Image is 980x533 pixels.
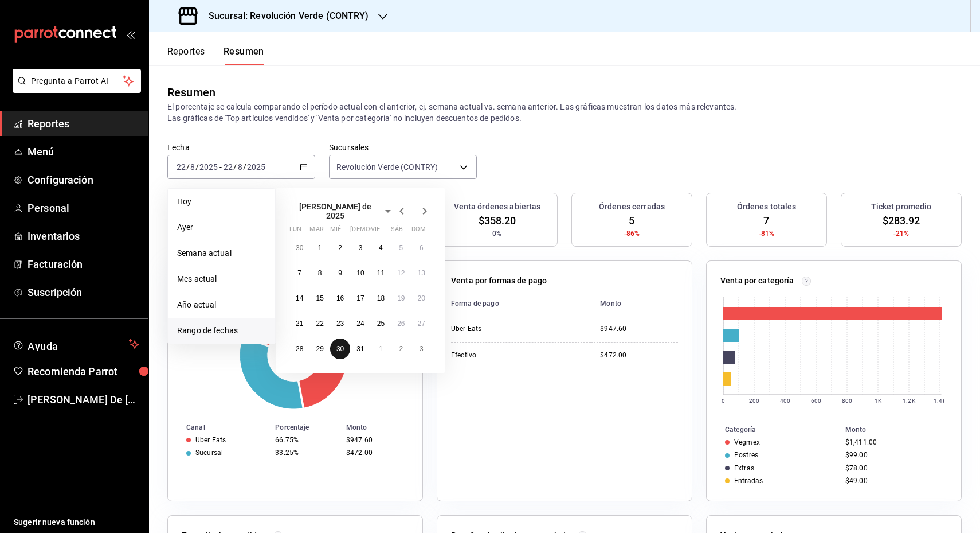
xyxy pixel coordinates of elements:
button: Reportes [167,46,205,65]
div: 66.75% [275,436,337,444]
div: 33.25% [275,449,337,457]
span: Recomienda Parrot [28,364,139,379]
button: 19 de julio de 2025 [391,288,411,309]
button: 3 de agosto de 2025 [411,339,432,359]
abbr: 10 de julio de 2025 [356,269,364,277]
h3: Venta órdenes abiertas [454,201,541,213]
abbr: 18 de julio de 2025 [377,294,385,302]
input: ---- [246,162,266,172]
div: $1,411.00 [845,438,943,446]
text: 1.2K [903,398,915,404]
th: Categoría [707,423,841,436]
span: Hoy [177,196,266,208]
abbr: 2 de agosto de 2025 [399,345,403,353]
abbr: 30 de julio de 2025 [336,345,344,353]
button: 6 de julio de 2025 [411,238,432,258]
abbr: 26 de julio de 2025 [397,320,405,328]
abbr: 4 de julio de 2025 [379,244,383,252]
abbr: 13 de julio de 2025 [418,269,425,277]
abbr: 3 de julio de 2025 [359,244,363,252]
abbr: 27 de julio de 2025 [418,320,425,328]
span: $358.20 [479,213,516,228]
th: Monto [841,423,961,436]
text: 0 [722,398,725,404]
button: 30 de junio de 2025 [289,238,309,258]
th: Canal [168,421,271,434]
button: 14 de julio de 2025 [289,288,309,309]
div: Uber Eats [195,436,226,444]
button: 3 de julio de 2025 [350,238,370,258]
abbr: 31 de julio de 2025 [356,345,364,353]
input: -- [190,162,195,172]
input: -- [237,162,243,172]
button: 17 de julio de 2025 [350,288,370,309]
button: 12 de julio de 2025 [391,263,411,283]
abbr: 17 de julio de 2025 [356,294,364,302]
span: Menú [28,144,139,159]
span: Mes actual [177,273,266,285]
div: Sucursal [195,449,223,457]
text: 400 [780,398,790,404]
h3: Ticket promedio [871,201,932,213]
button: 2 de agosto de 2025 [391,339,411,359]
span: Sugerir nueva función [14,516,139,528]
button: [PERSON_NAME] de 2025 [289,202,395,220]
span: Ayuda [28,337,124,351]
label: Sucursales [329,143,477,151]
button: 20 de julio de 2025 [411,288,432,309]
button: 1 de agosto de 2025 [371,339,391,359]
div: $49.00 [845,477,943,485]
span: Revolución Verde (CONTRY) [336,161,438,173]
abbr: sábado [391,225,403,238]
span: / [186,162,190,172]
button: 23 de julio de 2025 [330,313,350,334]
button: 11 de julio de 2025 [371,263,391,283]
button: 25 de julio de 2025 [371,313,391,334]
span: Semana actual [177,247,266,259]
span: Personal [28,200,139,216]
abbr: miércoles [330,225,341,238]
div: $947.60 [346,436,404,444]
button: 15 de julio de 2025 [309,288,330,309]
span: / [195,162,199,172]
abbr: lunes [289,225,301,238]
abbr: 1 de julio de 2025 [318,244,322,252]
abbr: 2 de julio de 2025 [338,244,342,252]
text: 200 [749,398,759,404]
abbr: 30 de junio de 2025 [296,244,303,252]
div: Vegmex [734,438,760,446]
button: 29 de julio de 2025 [309,339,330,359]
h3: Sucursal: Revolución Verde (CONTRY) [199,9,369,23]
div: Resumen [167,84,215,101]
div: Entradas [734,477,763,485]
th: Forma de pago [451,291,591,316]
th: Monto [591,291,678,316]
abbr: martes [309,225,323,238]
abbr: 1 de agosto de 2025 [379,345,383,353]
button: Pregunta a Parrot AI [13,69,141,93]
span: Suscripción [28,285,139,300]
button: 24 de julio de 2025 [350,313,370,334]
input: -- [223,162,233,172]
abbr: 19 de julio de 2025 [397,294,405,302]
span: [PERSON_NAME] De [PERSON_NAME] [28,392,139,407]
abbr: 25 de julio de 2025 [377,320,385,328]
span: Rango de fechas [177,325,266,337]
abbr: viernes [371,225,380,238]
div: $947.60 [600,324,678,334]
button: 16 de julio de 2025 [330,288,350,309]
button: 13 de julio de 2025 [411,263,432,283]
abbr: 6 de julio de 2025 [420,244,424,252]
input: -- [176,162,186,172]
abbr: 22 de julio de 2025 [316,320,323,328]
h3: Órdenes cerradas [599,201,665,213]
abbr: 7 de julio de 2025 [297,269,301,277]
abbr: jueves [350,225,418,238]
a: Pregunta a Parrot AI [8,83,141,95]
button: 7 de julio de 2025 [289,263,309,283]
button: 1 de julio de 2025 [309,238,330,258]
abbr: 24 de julio de 2025 [356,320,364,328]
button: 5 de julio de 2025 [391,238,411,258]
span: Configuración [28,172,139,188]
label: Fecha [167,143,315,151]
